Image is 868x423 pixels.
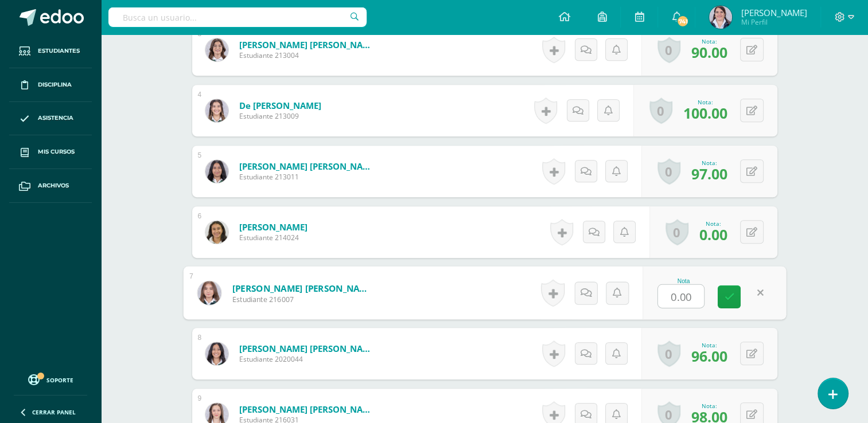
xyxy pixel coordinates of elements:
span: 0.00 [699,225,727,244]
span: Estudiante 214024 [239,233,308,242]
img: ce4f15759383523c6362ed3abaa7df91.png [205,160,228,183]
div: Nota: [683,98,727,106]
img: 79c226f855e5ec486cef270baea8666f.png [205,342,228,365]
img: fcdda600d1f9d86fa9476b2715ffd3dc.png [709,6,732,29]
a: [PERSON_NAME] [PERSON_NAME] [239,404,377,415]
a: Asistencia [9,102,92,136]
div: Nota: [691,341,727,349]
span: Estudiante 213011 [239,172,377,182]
span: Cerrar panel [32,408,76,416]
span: [PERSON_NAME] [741,7,807,18]
a: [PERSON_NAME] [PERSON_NAME] [239,160,377,172]
input: 0-100.0 [658,285,704,308]
span: Mi Perfil [741,17,807,27]
span: 96.00 [691,346,727,366]
a: Estudiantes [9,34,92,68]
a: de [PERSON_NAME] [239,100,321,111]
img: c60824b8cfacba7b1b1594c9ac331b9b.png [205,221,228,244]
span: Disciplina [38,80,72,89]
a: 0 [649,97,672,124]
span: Estudiante 2020044 [239,354,377,364]
input: Busca un usuario... [108,7,367,27]
a: Soporte [14,371,87,387]
div: Nota [657,277,710,284]
img: c03a6ccc689e0765e21b4076cea527ac.png [197,281,221,304]
a: 0 [657,37,680,63]
a: 0 [665,219,688,245]
span: 741 [676,15,689,28]
a: Disciplina [9,68,92,102]
a: [PERSON_NAME] [PERSON_NAME] [239,39,377,50]
a: Archivos [9,169,92,203]
a: 0 [657,158,680,185]
div: Nota: [691,37,727,45]
span: Asistencia [38,113,73,123]
span: Estudiante 213004 [239,50,377,60]
div: Nota: [691,402,727,410]
span: Estudiantes [38,46,80,56]
span: Estudiante 216007 [232,294,373,304]
span: 90.00 [691,42,727,62]
span: Archivos [38,181,69,190]
span: Mis cursos [38,147,75,156]
a: [PERSON_NAME] [PERSON_NAME] [232,282,373,294]
div: Nota: [691,159,727,167]
img: b0ec1a1f2f20d83fce6183ecadb61fc2.png [205,99,228,122]
span: 97.00 [691,164,727,183]
span: 100.00 [683,103,727,123]
a: Mis cursos [9,135,92,169]
span: Soporte [46,376,73,384]
a: [PERSON_NAME] [239,221,308,233]
a: 0 [657,340,680,367]
a: [PERSON_NAME] [PERSON_NAME] [239,343,377,354]
img: dccdceae497675274d59cadeff01fa7f.png [205,38,228,61]
span: Estudiante 213009 [239,111,321,121]
div: Nota: [699,220,727,228]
